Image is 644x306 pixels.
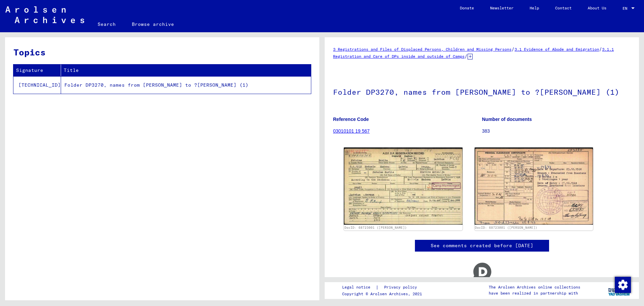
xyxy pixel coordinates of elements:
[482,117,532,122] b: Number of documents
[90,16,124,32] a: Search
[13,76,61,94] td: [TECHNICAL_ID]
[333,117,369,122] b: Reference Code
[515,47,599,52] a: 3.1 Evidence of Abode and Emigration
[333,47,512,52] a: 3 Registrations and Files of Displaced Persons, Children and Missing Persons
[614,276,631,293] div: Change consent
[61,64,311,76] th: Title
[475,147,593,225] img: 002.jpg
[344,147,463,225] img: 001.jpg
[61,76,311,94] td: Folder DP3270, names from [PERSON_NAME] to ?[PERSON_NAME] (1)
[333,77,631,106] h1: Folder DP3270, names from [PERSON_NAME] to ?[PERSON_NAME] (1)
[342,291,425,297] p: Copyright © Arolsen Archives, 2021
[13,64,61,76] th: Signature
[512,46,515,52] span: /
[482,128,631,135] p: 383
[379,284,425,291] a: Privacy policy
[333,128,370,134] a: 03010101 19 567
[599,46,602,52] span: /
[615,277,631,293] img: Change consent
[623,6,630,11] span: EN
[489,284,580,290] p: The Arolsen Archives online collections
[465,53,468,59] span: /
[489,290,580,296] p: have been realized in partnership with
[475,226,537,229] a: DocID: 68723001 ([PERSON_NAME])
[342,284,376,291] a: Legal notice
[5,6,84,23] img: Arolsen_neg.svg
[13,46,311,59] h3: Topics
[342,284,425,291] div: |
[124,16,182,32] a: Browse archive
[607,282,632,299] img: yv_logo.png
[344,226,407,229] a: DocID: 68723001 ([PERSON_NAME])
[431,242,533,249] a: See comments created before [DATE]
